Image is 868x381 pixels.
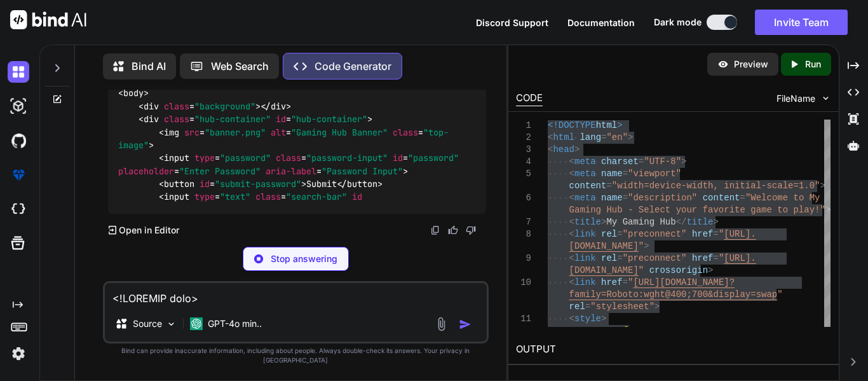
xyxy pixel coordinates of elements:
p: Code Generator [315,59,391,74]
span: < = > [159,178,306,190]
span: > [628,132,633,142]
div: 11 [516,313,531,325]
img: Pick Models [166,319,177,329]
span: link [574,277,596,287]
span: > [820,181,825,191]
div: 2 [516,132,531,144]
span: "Password Input" [322,165,403,177]
span: input [164,191,189,203]
span: :root [590,326,617,336]
span: body [123,88,144,99]
span: crossorigin [649,265,708,275]
span: "hub-container" [194,113,271,125]
p: Bind can provide inaccurate information, including about people. Always double-check its answers.... [103,346,489,365]
span: Documentation [567,17,635,28]
span: id [276,113,286,125]
div: 3 [516,144,531,156]
span: charset [601,156,639,167]
p: Open in Editor [119,224,179,237]
span: type [194,191,215,203]
span: < [569,314,574,324]
span: content [569,181,607,191]
span: > [708,265,713,275]
div: 4 [516,156,531,168]
span: = [606,181,611,191]
span: My Gaming Hub [606,217,675,227]
span: content [703,193,740,203]
img: premium [8,164,29,186]
span: "description" [628,193,697,203]
span: "width=device-width, initial-scale=1.0" [612,181,820,191]
span: = [601,132,606,142]
img: darkAi-studio [8,95,29,117]
span: "preconnect" [623,253,687,263]
span: < = = > [139,113,372,125]
span: "viewport" [628,169,681,179]
span: class [276,153,301,164]
span: id [393,153,403,164]
span: meta [574,169,596,179]
span: "Enter Password" [179,165,261,177]
span: "en" [606,132,628,142]
span: = [623,169,628,179]
span: " [639,265,644,275]
div: 7 [516,216,531,228]
span: title [686,217,713,227]
span: > [654,301,660,312]
span: = [623,193,628,203]
div: 1 [516,120,531,132]
span: < [569,193,574,203]
span: " [777,289,782,300]
span: FileName [776,92,815,105]
span: < [569,169,574,179]
p: Bind AI [132,59,166,74]
span: lang [580,132,601,142]
span: "preconnect" [623,229,687,239]
span: { [623,326,628,336]
span: </ [676,217,687,227]
span: button [347,178,377,190]
span: < = = = = = > [118,153,464,177]
span: "stylesheet" [590,301,654,312]
span: id [352,191,362,203]
span: [URL]. [724,253,756,263]
span: > [601,217,606,227]
span: > [601,314,606,324]
span: < [569,217,574,227]
img: GPT-4o mini [190,317,203,330]
span: < [569,277,574,287]
span: img [164,127,179,138]
span: Dark mode [654,16,702,29]
span: "password" [220,153,271,164]
span: [DOMAIN_NAME] [569,241,639,251]
img: darkChat [8,61,29,83]
img: copy [430,225,440,235]
span: class [164,100,189,112]
span: = [585,301,590,312]
span: < [569,229,574,239]
span: "hub-container" [291,113,367,125]
p: GPT-4o min.. [208,317,262,330]
div: 6 [516,192,531,204]
span: "search-bar" [286,191,347,203]
span: name [601,193,623,203]
span: href [692,253,714,263]
span: button [164,178,194,190]
span: div [144,113,159,125]
p: Source [133,317,162,330]
span: html [553,132,574,142]
span: "Welcome to My [745,193,820,203]
span: meta [574,156,596,167]
span: class [164,113,189,125]
span: html [596,120,618,130]
span: "submit-password" [215,178,301,190]
span: = [623,277,628,287]
img: like [448,225,458,235]
p: Preview [734,58,768,71]
span: link [574,229,596,239]
span: = [740,193,745,203]
div: 9 [516,253,531,265]
span: style [574,314,601,324]
span: > [644,241,649,251]
span: class [255,191,281,203]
